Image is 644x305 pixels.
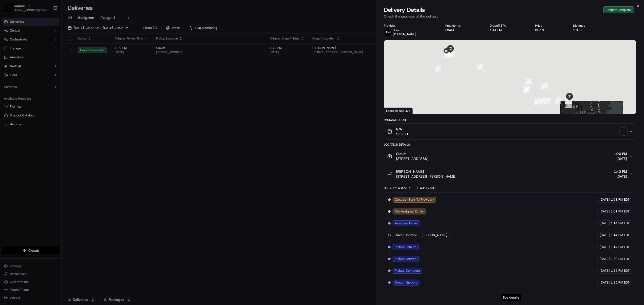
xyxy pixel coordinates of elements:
[395,245,417,249] span: Pickup Enroute
[396,151,407,156] span: Oleum
[396,174,456,179] span: [STREET_ADDRESS][PERSON_NAME]
[17,52,62,56] div: We're available if you need us!
[435,65,441,72] div: 13
[544,98,551,104] div: 8
[40,70,81,79] a: 💻API Documentation
[614,156,627,161] span: [DATE]
[600,245,610,249] span: [DATE]
[535,24,565,28] div: Price
[523,86,530,93] div: 11
[384,28,392,36] img: uber-new-logo.jpeg
[393,32,416,36] span: [PERSON_NAME]
[445,24,482,28] div: Provider Id
[10,72,38,77] span: Knowledge Base
[395,268,420,273] span: Pickup Complete
[600,280,610,285] span: [DATE]
[17,47,81,52] div: Start new chat
[566,102,572,108] div: 7
[384,108,413,114] div: Location Not Live
[614,174,627,179] span: [DATE]
[395,197,434,202] span: Created (Sent To Provider)
[396,156,428,161] span: [STREET_ADDRESS]
[600,233,610,237] span: [DATE]
[5,47,14,56] img: 1736555255976-a54dd68f-1ca7-489b-9aae-adbdc363a1c4
[47,72,79,77] span: API Documentation
[393,28,416,32] p: Uber
[573,24,607,28] div: Distance
[501,294,521,301] button: See details
[611,233,630,237] span: 1:14 PM EDT
[525,78,532,85] div: 2
[477,64,483,70] div: 12
[13,32,89,37] input: Got a question? Start typing here...
[384,166,636,182] button: [PERSON_NAME][STREET_ADDRESS][PERSON_NAME]1:42 PM[DATE]
[573,28,607,32] div: 1.9 mi
[5,5,15,15] img: Nash
[384,6,425,14] span: Delivery Details
[49,84,60,88] span: Pylon
[535,28,565,32] div: $5.10
[84,49,90,55] button: Start new chat
[384,14,636,19] p: Check the progress of the delivery
[384,186,411,190] div: Delivery Activity
[490,28,527,32] div: 1:44 PM
[611,221,630,226] span: 1:14 PM EDT
[611,209,630,214] span: 1:01 PM EDT
[565,97,572,104] div: 6
[5,72,9,76] div: 📗
[600,268,610,273] span: [DATE]
[600,257,610,261] span: [DATE]
[600,209,610,214] span: [DATE]
[534,98,540,105] div: 10
[600,197,610,202] span: [DATE]
[555,97,561,104] div: 4
[384,24,438,28] div: Provider
[396,132,408,136] span: $26.00
[396,169,424,174] span: [PERSON_NAME]
[539,98,545,104] div: 9
[395,280,417,285] span: Dropoff Enroute
[3,70,40,79] a: 📗Knowledge Base
[611,280,630,285] span: 1:25 PM EDT
[384,124,636,139] button: N/A$26.00
[35,84,60,88] a: Powered byPylon
[384,148,636,164] button: Oleum[STREET_ADDRESS]1:20 PM[DATE]
[395,233,417,237] span: Driver Updated
[395,209,424,214] span: Not Assigned Driver
[611,257,630,261] span: 1:20 PM EDT
[541,83,548,89] div: 3
[600,221,610,226] span: [DATE]
[395,221,418,226] span: Assigned Driver
[384,118,636,122] div: Package Details
[490,24,527,28] div: Dropoff ETA
[444,52,451,58] div: 15
[611,245,630,249] span: 1:14 PM EDT
[614,169,627,174] span: 1:42 PM
[614,151,627,156] span: 1:20 PM
[421,233,447,237] span: [PERSON_NAME]
[396,127,408,132] span: N/A
[448,52,455,58] div: 14
[611,197,630,202] span: 1:01 PM EDT
[445,28,454,32] button: B3AFA
[395,257,417,261] span: Pickup Arrived
[42,72,46,76] div: 💻
[611,268,630,273] span: 1:25 PM EDT
[5,20,90,28] p: Welcome 👋
[384,143,636,147] div: Location Details
[414,185,436,191] button: Add Event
